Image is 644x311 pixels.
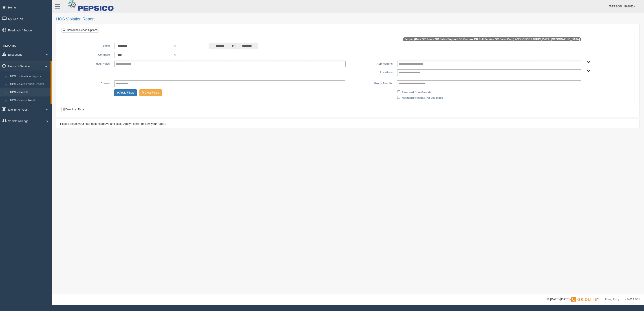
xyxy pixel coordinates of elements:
label: Removed from Geotab [402,89,431,95]
span: to [231,43,236,49]
a: HOS Violations [8,88,51,96]
label: Applications [348,61,395,66]
button: Download Data [61,107,85,112]
label: Normalize Results Per 100 Miles [402,95,443,100]
span: Scope: (Bulk OR Route OR Sales Support OR Geobox OR Full Service OR Sales Dept) AND [GEOGRAPHIC_D... [403,37,581,41]
button: Change Filter Options [139,89,162,96]
label: Show [65,43,112,48]
img: Gridline [571,297,597,302]
a: HOS Violation Audit Reports [8,80,51,88]
a: Show/Hide Report Options [62,28,99,33]
a: HOS Explanation Reports [8,72,51,81]
span: Please select your filter options above and click "Apply Filters" to view your report. [60,122,166,125]
label: Locations [348,69,395,75]
a: HOS Violation Trend [8,96,51,105]
h2: HOS Violation Report [56,17,640,22]
label: HOS Rules [65,61,112,66]
label: Compare [65,52,112,57]
label: Group Results [348,80,395,86]
button: Change Filter Options [114,89,137,96]
div: © [DATE]-[DATE] - ™ [547,297,640,302]
label: Drivers [65,80,112,86]
span: v. 2025.5.2403 [625,298,640,301]
a: Privacy Policy [605,298,619,301]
